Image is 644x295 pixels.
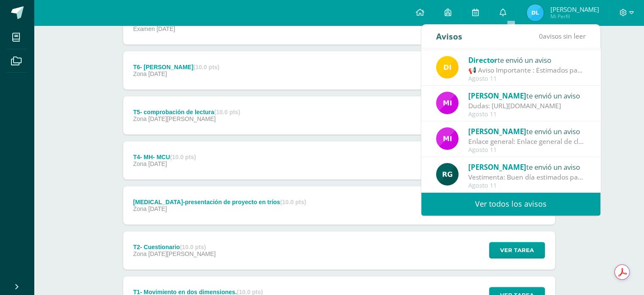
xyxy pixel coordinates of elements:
span: [DATE] [157,25,175,32]
div: te envió un aviso [468,126,586,137]
div: Agosto 11 [468,146,586,154]
img: 82948c8d225089f2995c85df4085ce0b.png [527,4,544,21]
div: T4- MH- MCU [133,154,196,160]
span: [PERSON_NAME] [550,5,599,14]
span: Zona [133,115,146,122]
span: Zona [133,205,146,212]
span: 0 [539,31,543,41]
img: e71b507b6b1ebf6fbe7886fc31de659d.png [436,92,459,114]
span: Examen [133,25,155,32]
div: Agosto 11 [468,75,586,82]
span: [PERSON_NAME] [468,91,526,101]
div: T6- [PERSON_NAME] [133,64,219,70]
div: Agosto 11 [468,111,586,118]
div: Vestimenta: Buen día estimados padres de familia y estudiantes. Espero que se encuentren muy bien... [468,172,586,182]
div: T2- Cuestionario [133,244,216,250]
div: 📢 Aviso Importante : Estimados padres de familia y/o encargados: 📆 martes 12 de agosto de 2025, s... [468,65,586,75]
span: Mi Perfil [550,13,599,20]
strong: (10.0 pts) [280,199,306,205]
span: [DATE] [148,205,167,212]
span: Director [468,55,498,65]
span: [PERSON_NAME] [468,126,526,136]
img: e71b507b6b1ebf6fbe7886fc31de659d.png [436,127,459,150]
span: [DATE] [148,70,167,77]
strong: (10.0 pts) [193,64,219,70]
span: Zona [133,160,146,167]
div: Avisos [436,25,462,48]
a: Ver todos los avisos [421,192,600,216]
img: f0b35651ae50ff9c693c4cbd3f40c4bb.png [436,56,459,79]
strong: (10.0 pts) [214,109,240,115]
strong: (10.0 pts) [180,244,206,250]
span: avisos sin leer [539,31,586,41]
span: [PERSON_NAME] [468,162,526,172]
div: T5- comprobación de lectura [133,109,240,115]
div: [MEDICAL_DATA]-presentación de proyecto en tríos [133,199,306,205]
img: 24ef3269677dd7dd963c57b86ff4a022.png [436,163,459,185]
div: te envió un aviso [468,90,586,101]
div: Dudas: https://meet.google.com/dkq-gmpw-ebi?authuser=1 [468,101,586,111]
span: [DATE][PERSON_NAME] [148,115,216,122]
span: [DATE][PERSON_NAME] [148,250,216,257]
span: Zona [133,70,146,77]
div: Agosto 11 [468,182,586,189]
div: te envió un aviso [468,161,586,172]
span: [DATE] [148,160,167,167]
strong: (10.0 pts) [170,154,196,160]
span: Ver tarea [500,242,534,258]
button: Ver tarea [489,242,545,258]
span: Zona [133,250,146,257]
div: te envió un aviso [468,54,586,65]
div: Enlace general: Enlace general de clase Tercero Básico A https://meet.google.com/kex-npve-kdr [468,137,586,146]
